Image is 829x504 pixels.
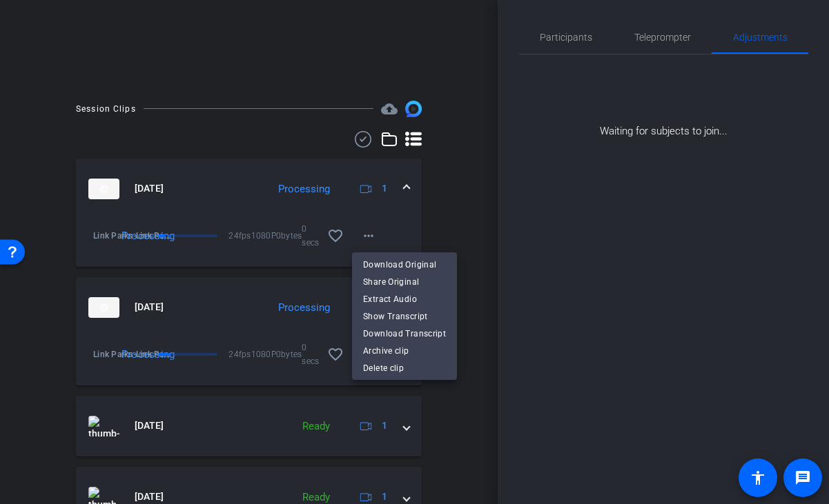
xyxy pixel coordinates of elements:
span: Extract Audio [363,291,446,308]
span: Delete clip [363,360,446,376]
span: Archive clip [363,343,446,359]
span: Download Original [363,256,446,273]
span: Share Original [363,274,446,290]
span: Show Transcript [363,308,446,325]
span: Download Transcript [363,325,446,342]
